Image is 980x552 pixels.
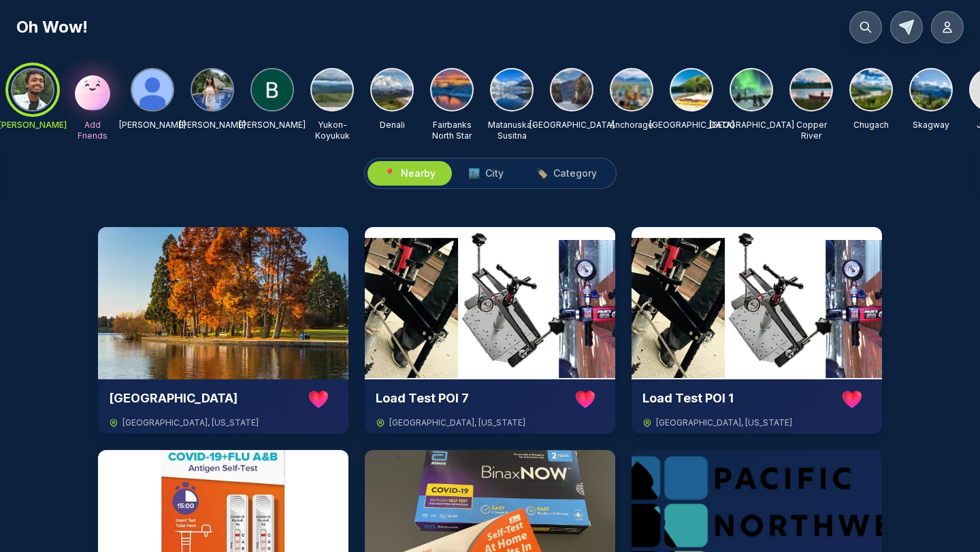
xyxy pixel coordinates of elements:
[520,161,613,186] button: 🏷️Category
[132,69,173,110] img: Matthew Miller
[468,167,480,180] span: 🏙️
[179,120,246,131] p: [PERSON_NAME]
[192,69,233,110] img: Khushi Kasturiya
[491,69,532,110] img: Matanuska-Susitna
[671,69,712,110] img: Kodiak Island
[649,120,734,131] p: [GEOGRAPHIC_DATA]
[851,69,892,110] img: Chugach
[913,120,949,131] p: Skagway
[789,120,833,141] p: Copper River
[452,161,520,186] button: 🏙️City
[551,69,592,110] img: Kenai Peninsula
[611,69,652,110] img: Anchorage
[312,69,353,110] img: Yukon-Koyukuk
[376,389,566,408] h3: Load Test POI 7
[367,161,452,186] button: 📍Nearby
[642,389,833,408] h3: Load Test POI 1
[485,167,504,180] span: City
[239,120,306,131] p: [PERSON_NAME]
[791,69,832,110] img: Copper River
[389,417,525,428] span: [GEOGRAPHIC_DATA] , [US_STATE]
[365,227,615,379] img: Load Test POI 7
[122,417,259,428] span: [GEOGRAPHIC_DATA] , [US_STATE]
[488,120,536,141] p: Matanuska-Susitna
[71,68,114,111] img: Add Friends
[71,120,114,141] p: Add Friends
[709,120,794,131] p: [GEOGRAPHIC_DATA]
[536,167,548,180] span: 🏷️
[430,120,474,141] p: Fairbanks North Star
[731,69,772,110] img: Southeast Fairbanks
[911,69,951,110] img: Skagway
[16,16,88,38] h1: Oh Wow!
[372,69,412,110] img: Denali
[401,167,436,180] span: Nearby
[632,227,882,379] img: Load Test POI 1
[109,389,299,408] h3: [GEOGRAPHIC_DATA]
[98,227,348,379] img: Green Lake Park
[119,120,186,131] p: [PERSON_NAME]
[553,167,597,180] span: Category
[310,120,354,141] p: Yukon-Koyukuk
[610,120,653,131] p: Anchorage
[380,120,405,131] p: Denali
[252,69,293,110] img: Brendan Delumpa
[384,167,395,180] span: 📍
[431,69,472,110] img: Fairbanks North Star
[529,120,615,131] p: [GEOGRAPHIC_DATA]
[656,417,792,428] span: [GEOGRAPHIC_DATA] , [US_STATE]
[853,120,889,131] p: Chugach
